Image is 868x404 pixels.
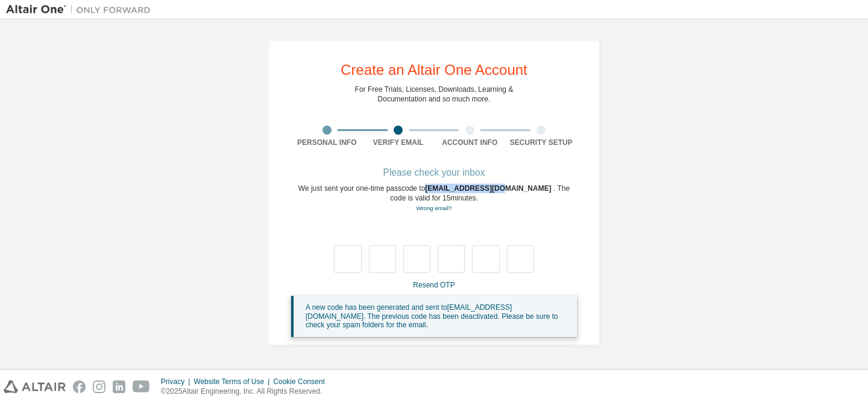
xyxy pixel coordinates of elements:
div: Account Info [434,138,506,147]
img: youtube.svg [133,380,150,393]
div: Create an Altair One Account [341,63,527,77]
div: Please check your inbox [291,169,577,176]
a: Resend OTP [413,281,454,289]
span: A new code has been generated and sent to [EMAIL_ADDRESS][DOMAIN_NAME] . The previous code has be... [306,303,558,329]
img: Altair One [6,4,157,16]
img: facebook.svg [73,380,86,393]
div: Security Setup [506,138,577,147]
img: linkedin.svg [113,380,125,393]
div: Cookie Consent [273,377,332,386]
span: [EMAIL_ADDRESS][DOMAIN_NAME] [425,184,553,193]
div: Personal Info [291,138,363,147]
a: Go back to the registration form [416,205,451,211]
div: Privacy [161,377,193,386]
p: © 2025 Altair Engineering, Inc. All Rights Reserved. [161,386,332,397]
div: For Free Trials, Licenses, Downloads, Learning & Documentation and so much more. [355,85,514,104]
div: We just sent your one-time passcode to . The code is valid for 15 minutes. [291,184,577,213]
div: Website Terms of Use [193,377,273,386]
div: Verify Email [363,138,435,147]
img: altair_logo.svg [4,380,66,393]
img: instagram.svg [93,380,105,393]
